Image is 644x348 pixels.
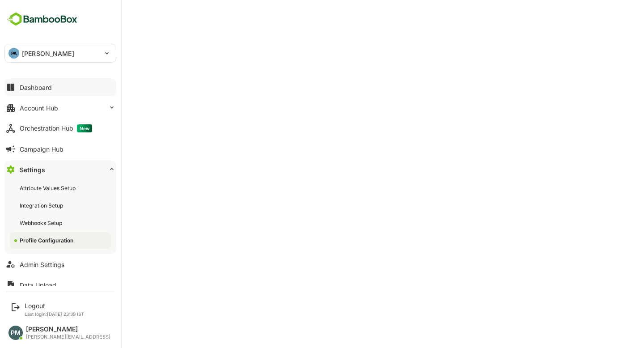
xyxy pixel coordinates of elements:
div: Account Hub [20,104,58,112]
div: Webhooks Setup [20,219,64,227]
div: PM [8,326,23,340]
div: Data Upload [20,281,56,289]
button: Admin Settings [4,255,116,273]
div: PA[PERSON_NAME] [5,44,116,62]
div: Logout [25,302,84,310]
div: Admin Settings [20,261,64,268]
div: [PERSON_NAME][EMAIL_ADDRESS] [26,334,110,340]
button: Account Hub [4,99,116,117]
div: [PERSON_NAME] [26,326,110,333]
button: Data Upload [4,276,116,294]
div: Settings [20,166,45,174]
button: Campaign Hub [4,140,116,158]
div: Integration Setup [20,202,65,209]
span: New [77,124,92,132]
div: Orchestration Hub [20,124,92,132]
img: BambooboxFullLogoMark.5f36c76dfaba33ec1ec1367b70bb1252.svg [4,11,80,28]
div: Attribute Values Setup [20,184,77,192]
button: Settings [4,161,116,178]
p: [PERSON_NAME] [22,49,74,58]
div: Profile Configuration [20,237,75,244]
button: Orchestration HubNew [4,119,116,137]
div: Dashboard [20,84,52,91]
div: Campaign Hub [20,145,64,153]
div: PA [8,48,19,59]
p: Last login: [DATE] 23:39 IST [25,311,84,317]
button: Dashboard [4,78,116,96]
